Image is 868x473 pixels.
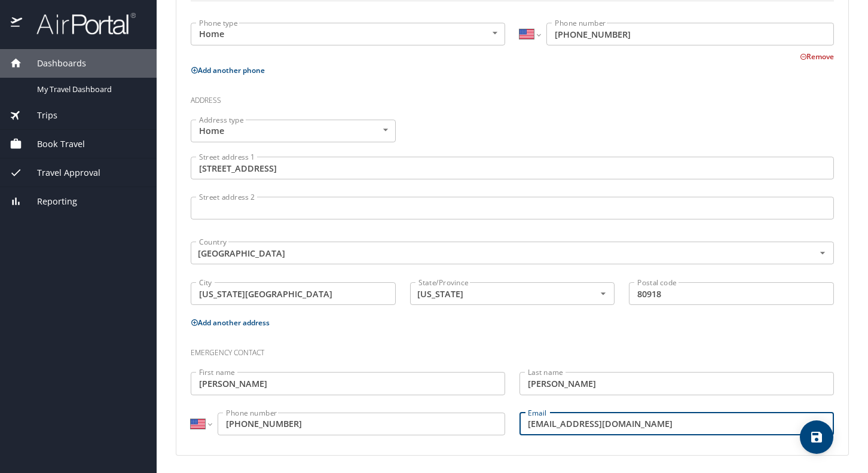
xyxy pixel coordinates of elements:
[191,65,265,75] button: Add another phone
[191,340,834,360] h3: Emergency contact
[800,51,834,62] button: Remove
[22,109,57,122] span: Trips
[11,12,23,35] img: icon-airportal.png
[191,318,270,328] button: Add another address
[191,23,505,45] div: Home
[22,195,77,208] span: Reporting
[22,166,100,179] span: Travel Approval
[37,84,142,95] span: My Travel Dashboard
[191,120,396,142] div: Home
[800,420,833,454] button: save
[22,138,85,151] span: Book Travel
[815,246,830,260] button: Open
[191,87,834,108] h3: Address
[22,57,86,70] span: Dashboards
[23,12,136,35] img: airportal-logo.png
[596,286,610,301] button: Open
